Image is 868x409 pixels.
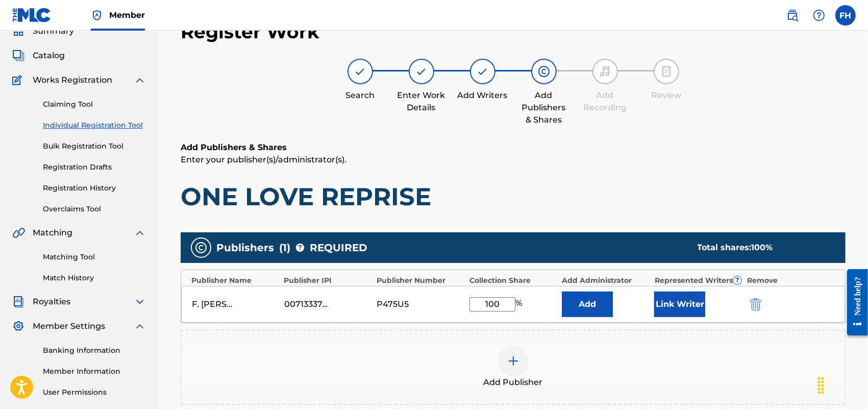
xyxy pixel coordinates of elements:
a: Banking Information [43,345,146,356]
span: ( 1 ) [279,240,290,255]
img: Works Registration [12,74,26,86]
div: Collection Share [469,275,557,286]
div: Publisher Name [191,275,279,286]
div: Drag [813,370,829,401]
img: help [813,9,825,21]
img: publishers [195,242,207,254]
p: Enter your publisher(s)/administrator(s). [181,154,846,166]
img: Catalog [12,50,24,62]
a: Matching Tool [43,252,146,262]
img: step indicator icon for Review [660,65,673,78]
div: Help [809,5,829,26]
div: Add Administrator [562,275,650,286]
span: Member Settings [33,320,105,332]
span: 100 % [752,243,773,252]
div: User Menu [835,5,856,26]
span: Add Publisher [484,376,543,389]
span: Catalog [33,50,65,62]
span: Royalties [33,296,70,308]
span: ? [733,276,741,284]
img: step indicator icon for Add Recording [599,65,611,78]
img: Top Rightsholder [91,9,103,21]
img: Royalties [12,296,24,308]
div: Publisher IPI [284,275,372,286]
a: Bulk Registration Tool [43,141,146,152]
div: Add Recording [580,89,631,114]
div: Publisher Number [377,275,464,286]
img: Summary [12,25,24,37]
img: expand [134,320,146,332]
a: Claiming Tool [43,99,146,110]
span: REQUIRED [310,240,367,255]
a: Public Search [782,5,803,26]
img: MLC Logo [12,8,52,22]
div: Total shares: [698,242,825,254]
img: step indicator icon for Add Publishers & Shares [538,65,550,78]
img: add [507,355,519,367]
button: Add [562,292,613,317]
img: step indicator icon for Enter Work Details [415,65,428,78]
iframe: Resource Center [839,261,868,343]
iframe: Chat Widget [817,360,868,409]
span: % [515,297,525,311]
img: expand [134,227,146,239]
img: search [786,9,799,21]
img: Member Settings [12,320,24,332]
span: Publishers [216,240,274,255]
div: Enter Work Details [396,89,447,114]
span: ? [296,244,304,252]
img: expand [134,296,146,308]
div: Search [335,89,386,102]
img: step indicator icon for Search [354,65,366,78]
img: expand [134,74,146,86]
span: Matching [33,227,72,239]
span: Member [109,9,145,21]
span: Summary [33,25,74,37]
h1: ONE LOVE REPRISE [181,181,846,212]
button: Link Writer [654,292,705,317]
a: User Permissions [43,387,146,398]
a: CatalogCatalog [12,50,65,62]
img: step indicator icon for Add Writers [477,65,489,78]
div: Add Writers [457,89,508,102]
div: Remove [747,275,835,286]
div: Represented Writers [655,275,742,286]
div: Add Publishers & Shares [518,89,569,126]
a: SummarySummary [12,25,74,37]
h2: Register Work [181,20,319,43]
img: 12a2ab48e56ec057fbd8.svg [750,298,761,310]
div: Review [641,89,692,102]
h6: Add Publishers & Shares [181,141,846,154]
span: Works Registration [33,74,112,86]
a: Match History [43,273,146,283]
a: Individual Registration Tool [43,120,146,131]
img: Matching [12,227,25,239]
a: Member Information [43,366,146,377]
a: Registration Drafts [43,162,146,173]
a: Overclaims Tool [43,204,146,214]
a: Registration History [43,183,146,194]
